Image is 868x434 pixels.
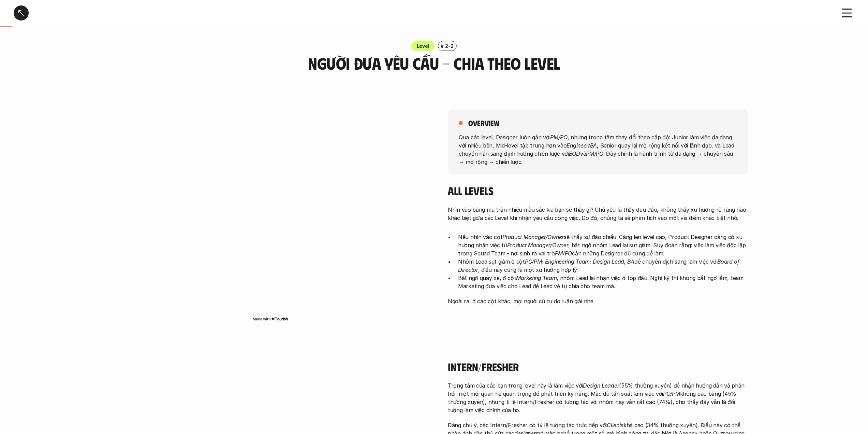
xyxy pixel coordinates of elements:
[458,258,741,273] em: Board of Director
[252,316,288,322] img: Made with Flourish
[567,142,597,149] em: Engineer/BA
[448,184,748,197] h4: All levels
[502,234,564,240] em: Product Manager/Owner
[458,233,748,257] p: Nếu nhìn vào cột sẽ thấy sự đảo chiều: Càng lên level cao, Product Designer càng có xu hướng nhận...
[459,133,737,166] p: Qua các level, Designer luôn gắn với , nhưng trọng tâm thay đổi theo cấp độ: Junior làm việc đa d...
[417,42,429,50] p: Level
[663,390,680,397] em: PO/PM
[516,275,557,281] em: Marketing Team
[458,257,748,274] p: Nhóm Lead sụt giảm ở cột để chuyển dịch sang làm việc với , điều này cũng là một xu hướng hợp lý.
[555,250,572,257] em: PM/PO
[448,297,748,305] p: Ngoài ra, ở các cột khác, mọi người cứ tự do luận giải nhé.
[120,110,421,315] iframe: Interactive or visual content
[448,206,748,222] p: Nhìn vào bảng ma trận nhiều màu sắc kia bạn sẽ thấy gì? Chủ yếu là thấy đau đầu, không thấy xu hư...
[550,134,568,140] em: PM/PO
[507,242,569,249] em: Product Manager/Owner
[458,274,748,290] p: Bất ngờ quay xe, ở cột , nhóm Lead lại nhận việc ở top đầu. Nghĩ kỹ thì không bất ngờ lắm, team M...
[569,150,580,157] em: BOD
[586,150,603,157] em: PM/PO
[448,381,748,414] p: Trọng tâm của các bạn trong level này là làm việc với (55% thường xuyên) để nhận hướng dẫn và phả...
[525,258,634,265] em: PO/PM; Engineering Team; Design Lead, BA
[289,54,579,72] h3: Người đưa yêu cầu - Chia theo Level
[468,118,499,128] h5: overview
[448,360,748,373] h4: Intern/Fresher
[445,42,453,50] p: 2-2
[441,43,444,48] h6: #
[583,382,619,389] em: Design Leader
[607,422,623,429] em: Clients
